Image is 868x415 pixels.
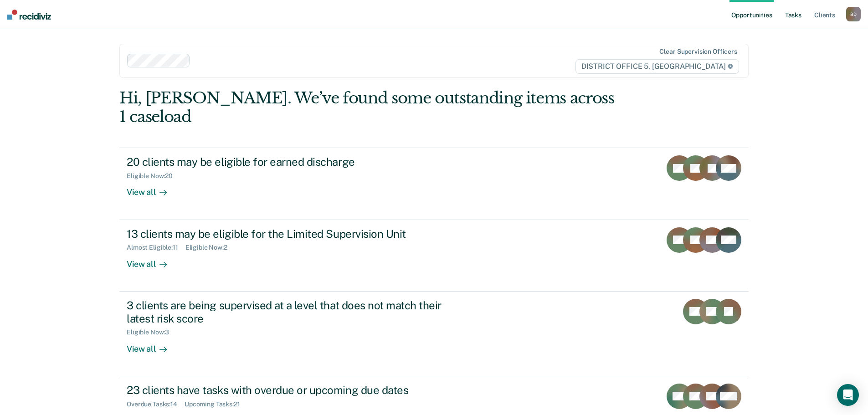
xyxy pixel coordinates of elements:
div: Overdue Tasks : 14 [127,400,185,408]
div: Eligible Now : 2 [185,244,235,251]
div: B D [846,7,861,21]
div: Clear supervision officers [659,48,737,56]
a: 13 clients may be eligible for the Limited Supervision UnitAlmost Eligible:11Eligible Now:2View all [119,220,749,292]
div: 3 clients are being supervised at a level that does not match their latest risk score [127,299,447,325]
div: View all [127,251,178,269]
div: Upcoming Tasks : 21 [185,400,247,408]
div: Open Intercom Messenger [837,384,859,406]
div: View all [127,180,178,198]
div: 13 clients may be eligible for the Limited Supervision Unit [127,227,447,241]
div: Hi, [PERSON_NAME]. We’ve found some outstanding items across 1 caseload [119,89,623,126]
div: Almost Eligible : 11 [127,244,185,251]
img: Recidiviz [7,10,51,20]
div: View all [127,336,178,354]
a: 20 clients may be eligible for earned dischargeEligible Now:20View all [119,148,749,220]
div: 23 clients have tasks with overdue or upcoming due dates [127,384,447,397]
a: 3 clients are being supervised at a level that does not match their latest risk scoreEligible Now... [119,292,749,376]
span: DISTRICT OFFICE 5, [GEOGRAPHIC_DATA] [575,59,739,74]
div: Eligible Now : 3 [127,328,176,336]
div: 20 clients may be eligible for earned discharge [127,155,447,169]
div: Eligible Now : 20 [127,172,180,180]
button: BD [846,7,861,21]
